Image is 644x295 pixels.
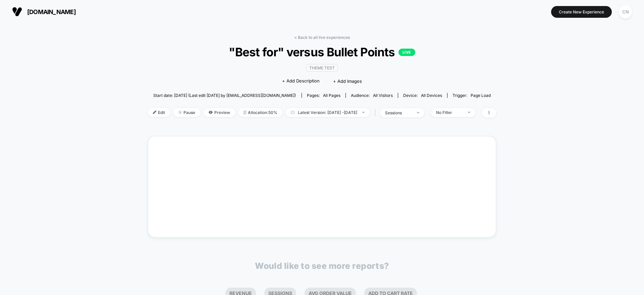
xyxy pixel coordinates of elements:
img: end [362,112,365,113]
img: edit [153,111,156,114]
div: Pages: [307,93,340,98]
span: Preview [204,108,235,117]
span: Allocation: 50% [238,108,282,117]
div: CN [619,5,632,18]
span: Theme Test [306,64,338,72]
span: Device: [398,93,447,98]
p: Would like to see more reports? [255,261,389,271]
div: sessions [385,110,412,115]
span: + Add Images [333,78,362,84]
p: LIVE [398,49,415,56]
span: Page Load [471,93,491,98]
span: all devices [421,93,442,98]
span: | [373,108,380,118]
img: end [178,111,182,114]
span: All Visitors [373,93,393,98]
button: CN [617,5,634,19]
button: Create New Experience [551,6,612,18]
img: Visually logo [12,7,22,17]
span: Edit [148,108,170,117]
a: < Back to all live experiences [294,35,350,40]
span: [DOMAIN_NAME] [27,8,76,15]
button: [DOMAIN_NAME] [10,6,78,17]
span: Start date: [DATE] (Last edit [DATE] by [EMAIL_ADDRESS][DOMAIN_NAME]) [153,93,296,98]
img: end [417,112,419,113]
div: No Filter [436,110,463,115]
span: + Add Description [282,78,320,84]
span: "Best for" versus Bullet Points [165,45,479,59]
span: Latest Version: [DATE] - [DATE] [286,108,370,117]
div: Audience: [351,93,393,98]
span: Pause [173,108,200,117]
div: Trigger: [452,93,491,98]
img: end [468,112,470,113]
img: rebalance [244,111,246,114]
span: all pages [323,93,340,98]
img: calendar [291,111,294,114]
